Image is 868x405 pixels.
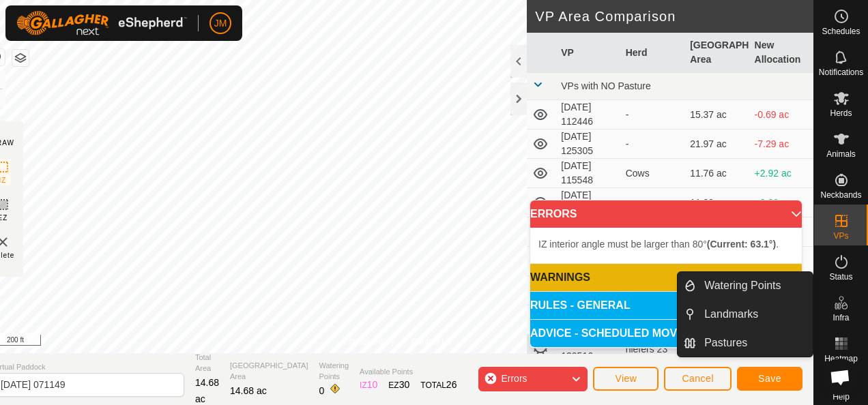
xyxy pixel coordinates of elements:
[684,188,749,217] td: 11.29 ac
[555,188,620,217] td: [DATE] 231644
[530,264,802,291] p-accordion-header: WARNINGS
[360,366,457,378] span: Available Points
[822,359,858,395] div: Open chat
[214,16,227,31] span: JM
[615,373,637,384] span: View
[696,301,813,328] a: Landmarks
[555,335,620,364] td: [DATE] 130516
[530,228,802,263] p-accordion-content: ERRORS
[538,239,779,250] span: IZ interior angle must be larger than 80° .
[230,360,308,382] span: [GEOGRAPHIC_DATA] Area
[530,200,802,228] p-accordion-header: ERRORS
[319,385,325,396] span: 0
[195,352,219,374] span: Total Area
[411,335,452,348] a: Contact Us
[626,137,679,151] div: -
[16,11,187,35] img: Gallagher Logo
[682,373,714,384] span: Cancel
[749,130,813,159] td: -7.29 ac
[829,273,852,281] span: Status
[704,306,758,322] span: Landmarks
[824,355,858,363] span: Heatmap
[696,329,813,357] a: Pastures
[678,272,813,299] li: Watering Points
[626,166,679,181] div: Cows
[319,360,349,382] span: Watering Points
[684,33,749,73] th: [GEOGRAPHIC_DATA] Area
[561,80,651,91] span: VPs with NO Pasture
[758,373,781,384] span: Save
[399,379,410,390] span: 30
[555,130,620,159] td: [DATE] 125305
[704,277,781,294] span: Watering Points
[826,150,856,158] span: Animals
[555,33,620,73] th: VP
[555,100,620,130] td: [DATE] 112446
[696,272,813,299] a: Watering Points
[230,385,267,396] span: 14.68 ac
[360,378,377,392] div: IZ
[530,328,691,339] span: ADVICE - SCHEDULED MOVES
[530,272,590,283] span: WARNINGS
[593,367,659,391] button: View
[704,335,747,351] span: Pastures
[195,377,219,404] span: 14.68 ac
[446,379,457,390] span: 26
[820,191,861,199] span: Neckbands
[737,367,802,391] button: Save
[626,196,679,210] div: -
[830,109,852,117] span: Herds
[664,367,732,391] button: Cancel
[530,209,577,220] span: ERRORS
[535,8,813,25] h2: VP Area Comparison
[344,335,395,348] a: Privacy Policy
[833,314,849,322] span: Infra
[833,393,850,401] span: Help
[555,159,620,188] td: [DATE] 115548
[678,329,813,357] li: Pastures
[620,33,684,73] th: Herd
[707,239,776,250] b: (Current: 63.1°)
[501,373,527,384] span: Errors
[367,379,378,390] span: 10
[749,159,813,188] td: +2.92 ac
[684,130,749,159] td: 21.97 ac
[822,27,860,35] span: Schedules
[530,320,802,347] p-accordion-header: ADVICE - SCHEDULED MOVES
[626,108,679,122] div: -
[684,100,749,130] td: 15.37 ac
[749,188,813,217] td: +3.39 ac
[749,33,813,73] th: New Allocation
[12,50,29,66] button: Map Layers
[530,292,802,319] p-accordion-header: RULES - GENERAL
[819,68,863,76] span: Notifications
[388,378,409,392] div: EZ
[626,342,679,357] div: hiefers 23
[678,301,813,328] li: Landmarks
[530,300,631,311] span: RULES - GENERAL
[420,378,457,392] div: TOTAL
[749,100,813,130] td: -0.69 ac
[684,159,749,188] td: 11.76 ac
[833,232,848,240] span: VPs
